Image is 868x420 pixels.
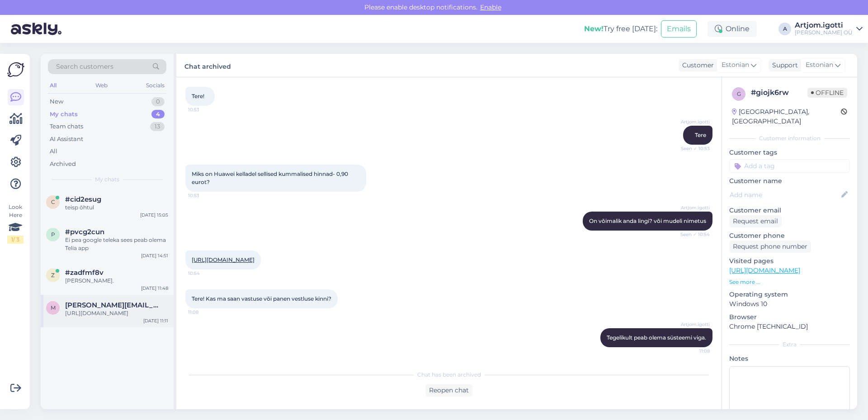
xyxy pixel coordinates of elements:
[192,93,204,99] span: Tere!
[65,195,101,203] span: #cid2esug
[192,256,255,263] a: [URL][DOMAIN_NAME]
[729,176,850,186] p: Customer name
[141,252,168,259] div: [DATE] 14:51
[676,321,710,328] span: Artjom.igotti
[51,198,55,205] span: c
[56,62,113,71] span: Search customers
[417,371,481,379] span: Chat has been archived
[425,384,472,396] div: Reopen chat
[695,132,706,138] span: Tere
[729,290,850,299] p: Operating system
[807,88,847,98] span: Offline
[589,217,706,224] span: On võimalik anda lingi? või mudeli nimetus
[7,236,24,244] div: 1 / 3
[795,22,853,29] div: Artjom.igotti
[50,135,83,144] div: AI Assistant
[795,29,853,36] div: [PERSON_NAME] OÜ
[729,256,850,266] p: Visited pages
[94,80,109,91] div: Web
[729,299,850,309] p: Windows 10
[7,203,24,244] div: Look Here
[729,206,850,215] p: Customer email
[50,97,63,106] div: New
[661,20,697,38] button: Emails
[144,80,166,91] div: Socials
[477,3,504,11] span: Enable
[151,97,165,106] div: 0
[806,60,833,70] span: Estonian
[65,309,168,317] div: [URL][DOMAIN_NAME]
[50,122,83,131] div: Team chats
[729,312,850,322] p: Browser
[679,61,714,70] div: Customer
[729,231,850,241] p: Customer phone
[143,317,168,324] div: [DATE] 11:11
[192,170,349,185] span: Miks on Huawei kelladel sellised kummalised hinnad- 0,90 eurot?
[140,212,168,218] div: [DATE] 15:05
[7,61,24,78] img: Askly Logo
[150,122,165,131] div: 13
[751,87,807,98] div: # giojk6rw
[51,304,56,311] span: m
[51,272,55,278] span: z
[65,236,168,252] div: Ei pea google teleka sees peab olema Telia app
[607,334,706,341] span: Tegelikult peab olema süsteemi viga.
[676,348,710,354] span: 11:08
[730,190,840,200] input: Add name
[584,24,604,33] b: New!
[722,60,749,70] span: Estonian
[188,270,222,277] span: 10:54
[729,134,850,142] div: Customer information
[737,90,741,97] span: g
[676,118,710,125] span: Artjom.igotti
[141,285,168,292] div: [DATE] 11:48
[676,145,710,152] span: Seen ✓ 10:53
[50,160,76,169] div: Archived
[729,215,782,227] div: Request email
[676,204,710,211] span: Artjom.igotti
[188,309,222,316] span: 11:08
[729,278,850,286] p: See more ...
[729,340,850,349] div: Extra
[778,23,791,35] div: A
[192,295,331,302] span: Tere! Kas ma saan vastuse või panen vestluse kinni?
[584,24,657,34] div: Try free [DATE]:
[151,110,165,119] div: 4
[65,277,168,285] div: [PERSON_NAME].
[50,147,57,156] div: All
[48,80,58,91] div: All
[732,107,841,126] div: [GEOGRAPHIC_DATA], [GEOGRAPHIC_DATA]
[65,301,159,309] span: margo.pajuste@gmail.com
[729,354,850,363] p: Notes
[729,322,850,331] p: Chrome [TECHNICAL_ID]
[95,175,119,184] span: My chats
[51,231,55,238] span: p
[729,148,850,157] p: Customer tags
[65,203,168,212] div: teisp õhtul
[795,22,863,36] a: Artjom.igotti[PERSON_NAME] OÜ
[184,59,231,71] label: Chat archived
[65,228,104,236] span: #pvcg2cun
[188,106,222,113] span: 10:53
[65,269,104,277] span: #zadfmf8v
[708,21,757,37] div: Online
[729,159,850,173] input: Add a tag
[676,231,710,238] span: Seen ✓ 10:54
[50,110,78,119] div: My chats
[729,241,811,253] div: Request phone number
[729,266,800,274] a: [URL][DOMAIN_NAME]
[769,61,798,70] div: Support
[188,192,222,199] span: 10:53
